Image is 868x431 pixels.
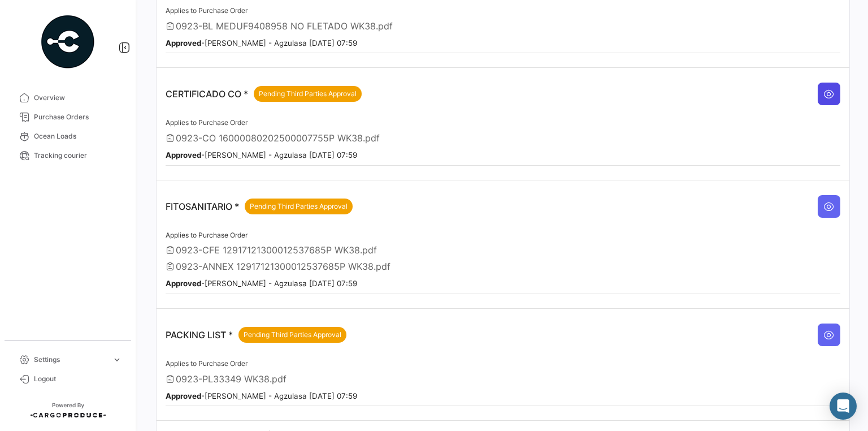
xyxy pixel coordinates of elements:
span: Pending Third Parties Approval [250,201,348,212]
span: Ocean Loads [34,131,122,141]
span: Settings [34,355,107,365]
small: - [PERSON_NAME] - Agzulasa [DATE] 07:59 [166,38,357,48]
span: Logout [34,374,122,384]
span: Applies to Purchase Order [166,118,248,127]
span: Tracking courier [34,150,122,161]
span: 0923-PL33349 WK38.pdf [176,373,287,385]
span: Applies to Purchase Order [166,231,248,239]
small: - [PERSON_NAME] - Agzulasa [DATE] 07:59 [166,391,357,400]
span: Applies to Purchase Order [166,6,248,15]
b: Approved [166,279,201,288]
span: Applies to Purchase Order [166,359,248,368]
span: Pending Third Parties Approval [244,330,341,340]
span: 0923-CO 16000080202500007755P WK38.pdf [176,132,380,144]
a: Overview [9,88,127,107]
p: PACKING LIST * [166,327,346,343]
span: Pending Third Parties Approval [259,89,357,99]
small: - [PERSON_NAME] - Agzulasa [DATE] 07:59 [166,150,357,160]
span: expand_more [112,355,122,365]
span: Overview [34,93,122,103]
small: - [PERSON_NAME] - Agzulasa [DATE] 07:59 [166,279,357,288]
div: Abrir Intercom Messenger [830,393,857,420]
span: 0923-ANNEX 12917121300012537685P WK38.pdf [176,261,390,272]
span: 0923-BL MEDUF9408958 NO FLETADO WK38.pdf [176,20,393,32]
img: powered-by.png [40,14,96,70]
p: FITOSANITARIO * [166,199,353,214]
span: 0923-CFE 12917121300012537685P WK38.pdf [176,244,377,256]
a: Purchase Orders [9,107,127,127]
b: Approved [166,38,201,48]
p: CERTIFICADO CO * [166,86,362,102]
b: Approved [166,150,201,160]
b: Approved [166,391,201,400]
a: Ocean Loads [9,127,127,146]
a: Tracking courier [9,146,127,165]
span: Purchase Orders [34,112,122,122]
